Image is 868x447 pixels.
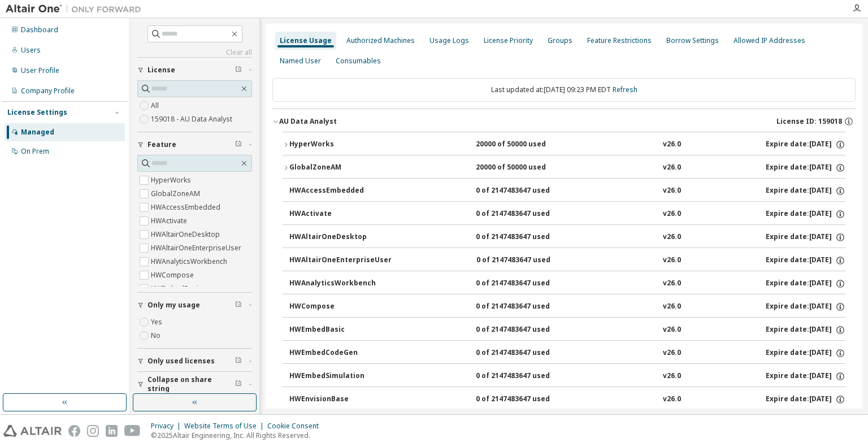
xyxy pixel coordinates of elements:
[613,85,637,94] a: Refresh
[289,255,392,266] div: HWAltairOneEnterpriseUser
[663,348,681,358] div: v26.0
[766,209,845,219] div: Expire date: [DATE]
[147,66,175,75] span: License
[147,301,200,310] span: Only my usage
[476,255,578,266] div: 0 of 2147483647 used
[766,186,845,196] div: Expire date: [DATE]
[151,228,222,241] label: HWAltairOneDesktop
[289,279,391,289] div: HWAnalyticsWorkbench
[766,302,845,312] div: Expire date: [DATE]
[766,140,845,150] div: Expire date: [DATE]
[663,163,681,173] div: v26.0
[766,163,845,173] div: Expire date: [DATE]
[766,348,845,358] div: Expire date: [DATE]
[87,425,99,437] img: instagram.svg
[280,36,332,45] div: License Usage
[283,155,845,180] button: GlobalZoneAM20000 of 50000 usedv26.0Expire date:[DATE]
[476,232,578,242] div: 0 of 2147483647 used
[21,46,41,55] div: Users
[289,294,845,319] button: HWCompose0 of 2147483647 usedv26.0Expire date:[DATE]
[283,132,845,157] button: HyperWorks20000 of 50000 usedv26.0Expire date:[DATE]
[476,394,578,405] div: 0 of 2147483647 used
[6,3,147,15] img: Altair One
[663,209,681,219] div: v26.0
[280,57,321,66] div: Named User
[766,325,845,335] div: Expire date: [DATE]
[151,173,193,187] label: HyperWorks
[151,315,164,329] label: Yes
[68,425,80,437] img: facebook.svg
[476,163,578,173] div: 20000 of 50000 used
[346,36,415,45] div: Authorized Machines
[235,380,242,389] span: Clear filter
[476,279,578,289] div: 0 of 2147483647 used
[124,425,141,437] img: youtube.svg
[289,271,845,296] button: HWAnalyticsWorkbench0 of 2147483647 usedv26.0Expire date:[DATE]
[663,371,681,381] div: v26.0
[21,86,75,96] div: Company Profile
[289,209,391,219] div: HWActivate
[289,394,391,405] div: HWEnvisionBase
[289,318,845,342] button: HWEmbedBasic0 of 2147483647 usedv26.0Expire date:[DATE]
[476,302,578,312] div: 0 of 2147483647 used
[151,241,244,255] label: HWAltairOneEnterpriseUser
[21,66,59,75] div: User Profile
[137,372,252,397] button: Collapse on share string
[476,325,578,335] div: 0 of 2147483647 used
[137,58,252,83] button: License
[663,140,681,150] div: v26.0
[21,147,49,156] div: On Prem
[476,371,578,381] div: 0 of 2147483647 used
[151,422,184,431] div: Privacy
[476,140,578,150] div: 20000 of 50000 used
[476,348,578,358] div: 0 of 2147483647 used
[429,36,469,45] div: Usage Logs
[3,425,62,437] img: altair_logo.svg
[289,348,391,358] div: HWEmbedCodeGen
[151,99,161,112] label: All
[663,302,681,312] div: v26.0
[21,25,58,34] div: Dashboard
[272,109,856,134] button: AU Data AnalystLicense ID: 159018
[663,325,681,335] div: v26.0
[766,371,845,381] div: Expire date: [DATE]
[766,255,845,266] div: Expire date: [DATE]
[666,36,719,45] div: Borrow Settings
[766,394,845,405] div: Expire date: [DATE]
[289,179,845,203] button: HWAccessEmbedded0 of 2147483647 usedv26.0Expire date:[DATE]
[137,132,252,157] button: Feature
[663,255,681,266] div: v26.0
[184,422,267,431] div: Website Terms of Use
[151,329,163,342] label: No
[147,357,215,366] span: Only used licenses
[272,78,856,102] div: Last updated at: [DATE] 09:23 PM EDT
[289,140,391,150] div: HyperWorks
[336,57,381,66] div: Consumables
[484,36,533,45] div: License Priority
[235,301,242,310] span: Clear filter
[289,325,391,335] div: HWEmbedBasic
[151,201,223,214] label: HWAccessEmbedded
[766,279,845,289] div: Expire date: [DATE]
[151,187,202,201] label: GlobalZoneAM
[289,387,845,412] button: HWEnvisionBase0 of 2147483647 usedv26.0Expire date:[DATE]
[289,163,391,173] div: GlobalZoneAM
[289,364,845,389] button: HWEmbedSimulation0 of 2147483647 usedv26.0Expire date:[DATE]
[476,209,578,219] div: 0 of 2147483647 used
[476,186,578,196] div: 0 of 2147483647 used
[21,128,54,137] div: Managed
[235,66,242,75] span: Clear filter
[289,302,391,312] div: HWCompose
[663,394,681,405] div: v26.0
[137,48,252,57] a: Clear all
[663,186,681,196] div: v26.0
[267,422,325,431] div: Cookie Consent
[235,357,242,366] span: Clear filter
[151,255,229,268] label: HWAnalyticsWorkbench
[289,341,845,366] button: HWEmbedCodeGen0 of 2147483647 usedv26.0Expire date:[DATE]
[279,117,337,126] div: AU Data Analyst
[776,117,842,126] span: License ID: 159018
[235,140,242,149] span: Clear filter
[147,140,176,149] span: Feature
[548,36,572,45] div: Groups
